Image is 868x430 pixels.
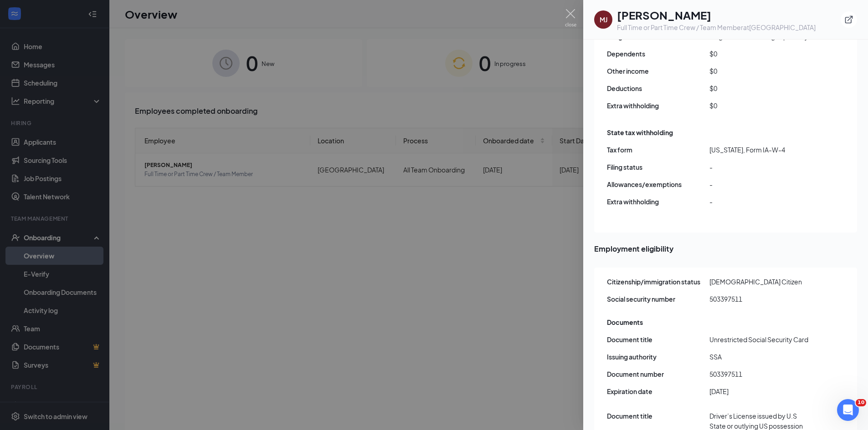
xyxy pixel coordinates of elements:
[607,411,709,421] span: Document title
[607,369,709,379] span: Document number
[709,369,812,379] span: 503397511
[600,15,607,24] div: MJ
[856,399,866,406] span: 10
[617,23,816,32] div: Full Time or Part Time Crew / Team Member at [GEOGRAPHIC_DATA]
[841,11,857,28] button: ExternalLink
[607,145,709,155] span: Tax form
[709,83,812,93] span: $0
[709,49,812,59] span: $0
[607,334,709,344] span: Document title
[607,83,709,93] span: Deductions
[709,101,812,111] span: $0
[709,66,812,76] span: $0
[709,352,812,362] span: SSA
[709,162,812,172] span: -
[607,162,709,172] span: Filing status
[709,277,812,287] span: [DEMOGRAPHIC_DATA] Citizen
[709,197,812,207] span: -
[607,66,709,76] span: Other income
[607,101,709,111] span: Extra withholding
[607,179,709,189] span: Allowances/exemptions
[607,277,709,287] span: Citizenship/immigration status
[607,127,673,137] span: State tax withholding
[607,294,709,304] span: Social security number
[837,399,859,421] iframe: Intercom live chat
[709,386,812,396] span: [DATE]
[709,179,812,189] span: -
[607,197,709,207] span: Extra withholding
[607,49,709,59] span: Dependents
[594,243,857,254] span: Employment eligibility
[709,294,812,304] span: 503397511
[844,15,853,24] svg: ExternalLink
[607,317,643,327] span: Documents
[709,145,812,155] span: [US_STATE], Form IA-W-4
[607,386,709,396] span: Expiration date
[617,7,816,23] h1: [PERSON_NAME]
[607,352,709,362] span: Issuing authority
[709,334,812,344] span: Unrestricted Social Security Card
